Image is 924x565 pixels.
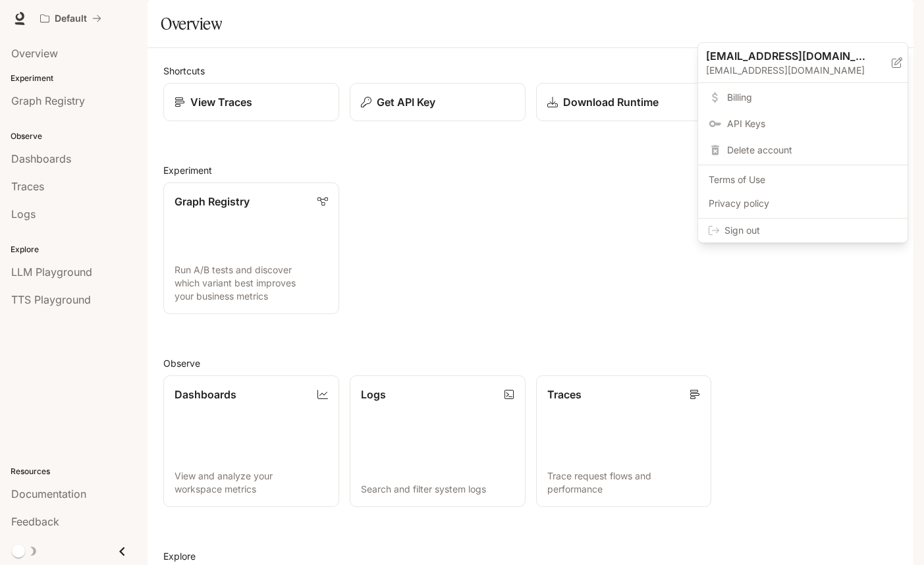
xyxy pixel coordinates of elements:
[724,224,897,237] span: Sign out
[701,86,905,109] a: Billing
[709,173,897,186] span: Terms of Use
[709,197,897,210] span: Privacy policy
[727,144,897,157] span: Delete account
[701,168,905,192] a: Terms of Use
[701,192,905,215] a: Privacy policy
[727,91,897,104] span: Billing
[701,112,905,136] a: API Keys
[706,64,892,77] p: [EMAIL_ADDRESS][DOMAIN_NAME]
[698,43,908,83] div: [EMAIL_ADDRESS][DOMAIN_NAME][EMAIL_ADDRESS][DOMAIN_NAME]
[701,138,905,162] div: Delete account
[727,117,897,130] span: API Keys
[698,219,908,242] div: Sign out
[706,48,871,64] p: [EMAIL_ADDRESS][DOMAIN_NAME]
